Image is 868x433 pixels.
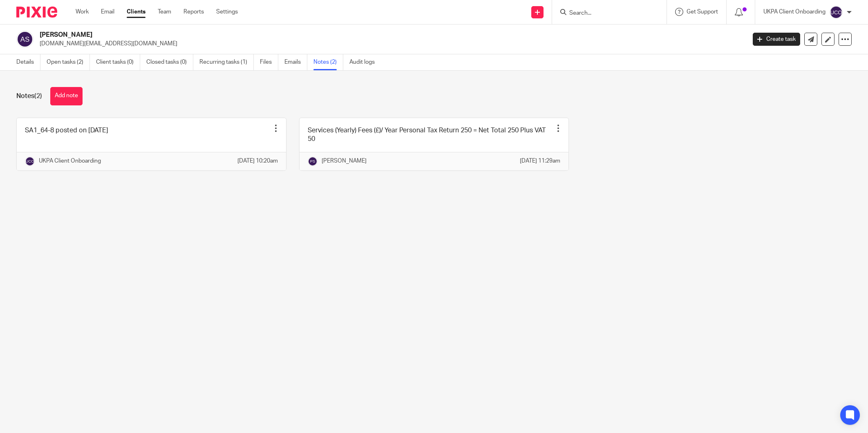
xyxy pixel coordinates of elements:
[313,54,343,70] a: Notes (2)
[322,157,367,165] p: [PERSON_NAME]
[687,9,718,15] span: Get Support
[183,8,204,16] a: Reports
[199,54,254,70] a: Recurring tasks (1)
[50,87,83,105] button: Add note
[96,54,140,70] a: Client tasks (0)
[47,54,90,70] a: Open tasks (2)
[40,31,600,39] h2: [PERSON_NAME]
[16,31,34,48] img: svg%3E
[260,54,278,70] a: Files
[101,8,114,16] a: Email
[763,8,825,16] p: UKPA Client Onboarding
[284,54,307,70] a: Emails
[308,156,318,166] img: svg%3E
[25,156,35,166] img: svg%3E
[237,157,278,165] p: [DATE] 10:20am
[16,92,42,100] h1: Notes
[830,6,843,19] img: svg%3E
[16,54,40,70] a: Details
[34,93,42,99] span: (2)
[568,10,642,17] input: Search
[40,40,740,48] p: [DOMAIN_NAME][EMAIL_ADDRESS][DOMAIN_NAME]
[39,157,101,165] p: UKPA Client Onboarding
[216,8,238,16] a: Settings
[16,7,57,18] img: Pixie
[520,157,560,165] p: [DATE] 11:29am
[753,33,800,46] a: Create task
[349,54,381,70] a: Audit logs
[76,8,89,16] a: Work
[158,8,171,16] a: Team
[146,54,193,70] a: Closed tasks (0)
[127,8,145,16] a: Clients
